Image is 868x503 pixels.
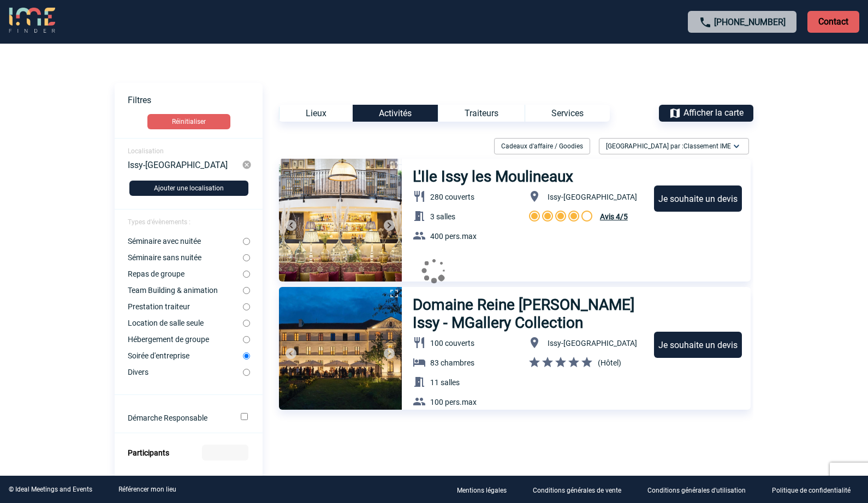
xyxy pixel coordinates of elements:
[115,114,263,129] a: Réinitialiser
[128,414,225,422] label: Démarche Responsable
[683,107,744,118] span: Afficher la carte
[490,138,594,154] div: Filtrer sur Cadeaux d'affaire / Goodies
[413,356,426,369] img: baseline_hotel_white_24dp-b.png
[639,484,763,495] a: Conditions générales d'utilisation
[279,287,402,410] img: 1.jpg
[430,339,474,348] span: 100 couverts
[128,237,243,245] label: Séminaire avec nuitée
[128,319,243,327] label: Location de salle seule
[128,218,191,226] span: Types d'évènements :
[606,141,731,152] span: [GEOGRAPHIC_DATA] par :
[430,232,477,241] span: 400 pers.max
[654,332,742,358] div: Je souhaite un devis
[413,190,426,203] img: baseline_restaurant_white_24dp-b.png
[413,167,574,185] h3: L'Ile Issy les Moulineaux
[279,159,402,282] img: 1.jpg
[457,487,507,494] p: Mentions légales
[430,398,477,406] span: 100 pers.max
[128,351,243,360] label: Soirée d'entreprise
[147,114,230,129] button: Réinitialiser
[494,138,590,154] div: Cadeaux d'affaire / Goodies
[430,358,474,367] span: 83 chambres
[524,484,639,495] a: Conditions générales de vente
[242,160,252,170] img: cancel-24-px-g.png
[128,160,242,170] div: Issy-[GEOGRAPHIC_DATA]
[772,487,851,494] p: Politique de confidentialité
[128,302,243,311] label: Prestation traiteur
[430,193,474,201] span: 280 couverts
[430,212,455,221] span: 3 salles
[241,413,248,420] input: Démarche Responsable
[9,486,92,493] div: © Ideal Meetings and Events
[598,358,621,367] span: (Hôtel)
[118,486,176,493] a: Référencer mon lieu
[714,17,786,27] a: [PHONE_NUMBER]
[413,229,426,242] img: baseline_group_white_24dp-b.png
[731,141,742,152] img: baseline_expand_more_white_24dp-b.png
[683,142,731,150] span: Classement IME
[353,105,438,122] div: Activités
[413,395,426,408] img: baseline_group_white_24dp-b.png
[128,368,243,376] label: Divers
[129,181,248,196] button: Ajouter une localisation
[647,487,746,494] p: Conditions générales d'utilisation
[807,11,859,33] p: Contact
[600,212,628,221] span: Avis 4/5
[128,335,243,344] label: Hébergement de groupe
[128,448,169,457] label: Participants
[128,95,263,105] p: Filtres
[430,378,460,387] span: 11 salles
[654,185,742,212] div: Je souhaite un devis
[438,105,525,122] div: Traiteurs
[413,296,644,332] h3: Domaine Reine [PERSON_NAME] Issy - MGallery Collection
[128,147,164,155] span: Localisation
[528,336,541,349] img: baseline_location_on_white_24dp-b.png
[699,16,712,29] img: call-24-px.png
[279,105,353,122] div: Lieux
[533,487,621,494] p: Conditions générales de vente
[413,336,426,349] img: baseline_restaurant_white_24dp-b.png
[528,190,541,203] img: baseline_location_on_white_24dp-b.png
[548,339,637,348] span: Issy-[GEOGRAPHIC_DATA]
[413,375,426,388] img: baseline_meeting_room_white_24dp-b.png
[548,193,637,201] span: Issy-[GEOGRAPHIC_DATA]
[448,484,524,495] a: Mentions légales
[525,105,610,122] div: Services
[413,209,426,223] img: baseline_meeting_room_white_24dp-b.png
[763,484,868,495] a: Politique de confidentialité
